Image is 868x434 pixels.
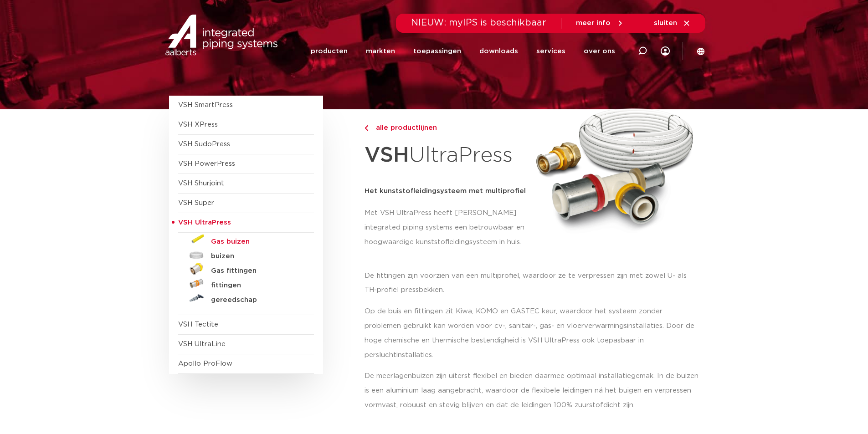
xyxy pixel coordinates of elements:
[178,247,314,262] a: buizen
[178,360,232,367] a: Apollo ProFlow
[178,233,314,247] a: Gas buizen
[178,341,226,347] a: VSH UltraLine
[178,291,314,306] a: gereedschap
[178,262,314,276] a: Gas fittingen
[661,41,670,61] div: my IPS
[311,34,348,69] a: producten
[365,206,529,250] p: Met VSH UltraPress heeft [PERSON_NAME] integrated piping systems een betrouwbaar en hoogwaardige ...
[365,145,409,166] strong: VSH
[178,180,224,187] a: VSH Shurjoint
[366,34,395,69] a: markten
[365,304,699,363] p: Op de buis en fittingen zit Kiwa, KOMO en GASTEC keur, waardoor het systeem zonder problemen gebr...
[211,252,301,260] h5: buizen
[178,276,314,291] a: fittingen
[576,20,611,26] span: meer info
[178,141,230,148] a: VSH SudoPress
[654,19,691,27] a: sluiten
[178,199,214,206] a: VSH Super
[479,34,518,69] a: downloads
[536,34,565,69] a: services
[365,123,529,133] a: alle productlijnen
[178,102,233,108] a: VSH SmartPress
[211,296,301,304] h5: gereedschap
[178,219,231,226] span: VSH UltraPress
[211,238,301,246] h5: Gas buizen
[211,281,301,290] h5: fittingen
[584,34,615,69] a: over ons
[178,160,235,167] a: VSH PowerPress
[365,369,699,413] p: De meerlagenbuizen zijn uiterst flexibel en bieden daarmee optimaal installatiegemak. In de buize...
[413,34,461,69] a: toepassingen
[211,267,301,275] h5: Gas fittingen
[576,19,624,27] a: meer info
[178,321,218,328] a: VSH Tectite
[654,20,677,26] span: sluiten
[365,269,699,298] p: De fittingen zijn voorzien van een multiprofiel, waardoor ze te verpressen zijn met zowel U- als ...
[365,125,368,131] img: chevron-right.svg
[411,18,546,27] span: NIEUW: myIPS is beschikbaar
[365,184,529,199] h5: Het kunststofleidingsysteem met multiprofiel
[178,121,218,128] a: VSH XPress
[311,34,615,69] nav: Menu
[365,138,529,173] h1: UltraPress
[370,124,437,131] span: alle productlijnen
